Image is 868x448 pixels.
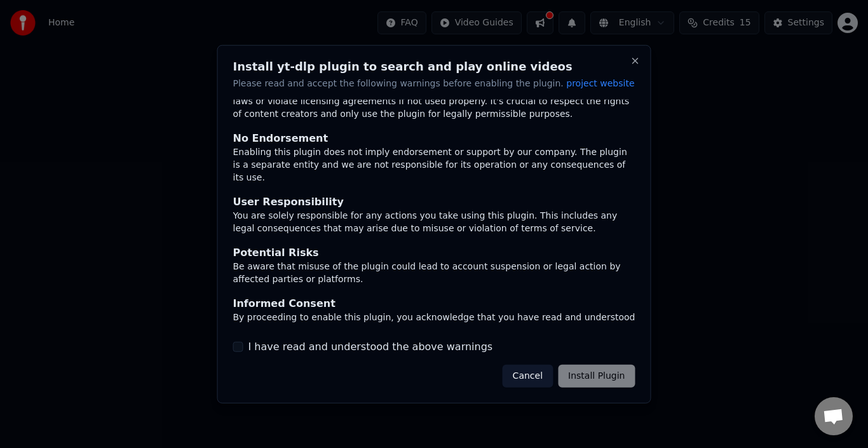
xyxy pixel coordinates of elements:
div: Be aware that misuse of the plugin could lead to account suspension or legal action by affected p... [233,261,635,286]
div: Enabling this plugin does not imply endorsement or support by our company. The plugin is a separa... [233,146,635,184]
button: Cancel [503,365,553,388]
label: I have read and understood the above warnings [248,339,493,355]
span: project website [566,78,634,88]
div: Potential Risks [233,245,635,261]
div: By proceeding to enable this plugin, you acknowledge that you have read and understood these warn... [233,311,635,337]
h2: Install yt-dlp plugin to search and play online videos [233,60,635,72]
div: Informed Consent [233,296,635,311]
div: No Endorsement [233,131,635,146]
div: User Responsibility [233,194,635,210]
p: Please read and accept the following warnings before enabling the plugin. [233,77,635,90]
div: You are solely responsible for any actions you take using this plugin. This includes any legal co... [233,210,635,235]
div: This plugin may allow actions (like downloading content) that could infringe on copyright laws or... [233,83,635,121]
